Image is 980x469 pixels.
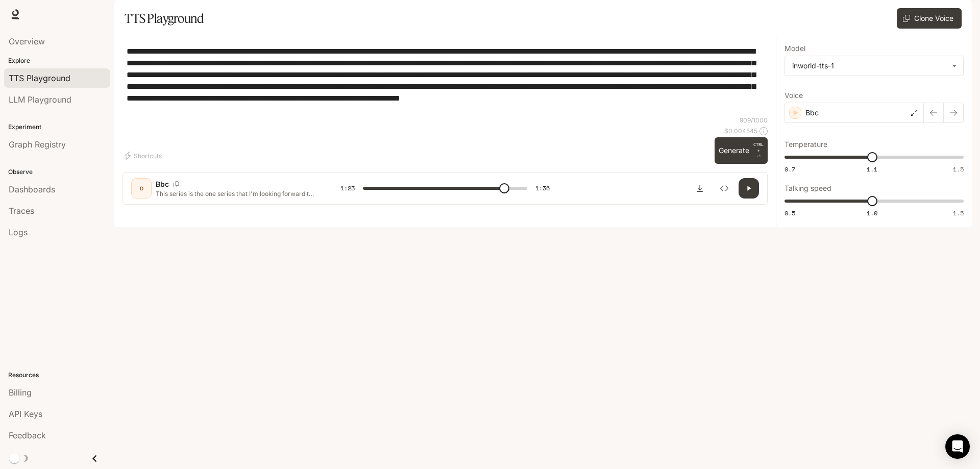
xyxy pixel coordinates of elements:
[805,108,819,118] p: Bbc
[867,165,877,174] span: 1.1
[792,61,947,71] div: inworld-tts-1
[953,165,964,174] span: 1.5
[897,8,962,29] button: Clone Voice
[169,181,183,187] button: Copy Voice ID
[714,178,734,199] button: Inspect
[785,141,827,148] p: Temperature
[156,189,316,198] p: This series is the one series that I'm looking forward to. I can't wait for Prometheus 3. [PERSON...
[785,165,795,174] span: 0.7
[785,45,805,52] p: Model
[133,180,150,196] div: D
[715,137,768,164] button: GenerateCTRL +⏎
[785,185,831,192] p: Talking speed
[340,183,355,193] span: 1:23
[156,179,169,189] p: Bbc
[125,8,204,29] h1: TTS Playground
[785,92,803,99] p: Voice
[945,434,970,459] div: Open Intercom Messenger
[753,141,764,160] p: ⏎
[740,116,768,125] p: 909 / 1000
[953,209,964,217] span: 1.5
[122,147,166,164] button: Shortcuts
[867,209,877,217] span: 1.0
[785,56,963,76] div: inworld-tts-1
[753,141,764,154] p: CTRL +
[535,183,550,193] span: 1:36
[785,209,795,217] span: 0.5
[690,178,710,199] button: Download audio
